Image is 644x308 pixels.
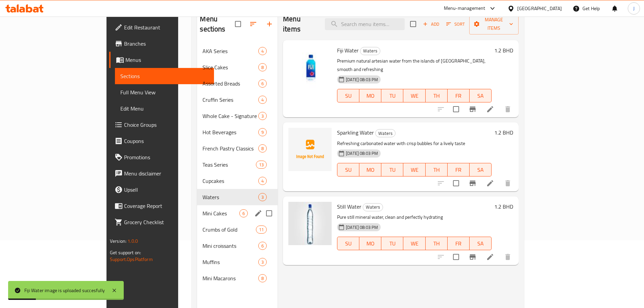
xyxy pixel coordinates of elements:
h6: 1.2 BHD [494,46,513,55]
button: MO [359,89,381,102]
span: [DATE] 08:03 PM [343,76,381,83]
a: Branches [109,35,214,52]
button: WE [403,163,425,176]
span: FR [450,91,467,101]
span: Mini Cakes [202,209,239,217]
button: delete [500,175,516,191]
a: Menu disclaimer [109,165,214,182]
a: Support.OpsPlatform [110,255,153,264]
h2: Menu sections [200,14,235,34]
span: TH [428,239,445,248]
div: Waters3 [197,189,278,205]
span: SA [472,91,489,101]
span: AKA Series [202,47,258,55]
div: Teas Series13 [197,157,278,173]
span: Select all sections [231,17,245,31]
span: MO [362,165,379,175]
span: 4 [259,48,266,54]
img: Still Water [288,202,332,245]
a: Upsell [109,182,214,198]
div: Fiji Water image is uploaded succesfully [24,287,105,294]
div: items [258,112,267,120]
span: Slice Cakes [202,63,258,71]
span: Branches [124,40,209,48]
button: TU [381,163,403,176]
button: SA [470,237,492,250]
div: French Pastry Classics8 [197,140,278,157]
span: TU [384,91,401,101]
span: WE [406,91,423,101]
button: Branch-specific-item [464,175,481,191]
span: 1.0.0 [127,237,138,245]
span: Grocery Checklist [124,218,209,226]
div: Waters [363,203,383,211]
button: MO [359,163,381,176]
button: TU [381,237,403,250]
span: Select to update [449,102,463,116]
h6: 1.2 BHD [494,202,513,211]
span: 8 [259,64,266,71]
span: SU [340,239,357,248]
span: Select to update [449,250,463,264]
div: Waters [360,47,380,55]
div: [GEOGRAPHIC_DATA] [517,5,562,12]
span: Still Water [337,202,361,212]
div: Muffins3 [197,254,278,270]
h2: Menu items [283,14,317,34]
span: Upsell [124,186,209,194]
a: Grocery Checklist [109,214,214,230]
span: French Pastry Classics [202,144,258,152]
span: Coverage Report [124,202,209,210]
p: Premium natural artesian water from the islands of [GEOGRAPHIC_DATA], smooth and refreshing [337,57,492,74]
div: items [239,209,248,217]
span: 13 [256,162,266,168]
span: 4 [259,178,266,184]
span: 6 [259,80,266,87]
a: Coverage Report [109,198,214,214]
span: [DATE] 08:03 PM [343,150,381,157]
button: Branch-specific-item [464,101,481,117]
span: Teas Series [202,161,256,169]
div: Waters [375,129,396,137]
button: Add section [261,16,278,32]
span: TU [384,165,401,175]
button: SU [337,237,359,250]
a: Edit menu item [486,179,494,187]
button: TH [426,163,448,176]
span: TH [428,165,445,175]
button: delete [500,101,516,117]
button: TU [381,89,403,102]
span: Sections [120,72,209,80]
span: 8 [259,275,266,282]
span: Waters [363,203,383,211]
a: Coupons [109,133,214,149]
p: Pure still mineral water, clean and perfectly hydrating [337,213,492,221]
div: items [258,79,267,88]
div: items [256,161,267,169]
span: Sparkling Water [337,127,374,138]
span: Get support on: [110,248,141,257]
div: Crumbs of Gold [202,226,256,234]
span: J [633,5,635,12]
span: Fiji Water [337,45,359,55]
span: 6 [240,210,247,217]
div: Slice Cakes8 [197,59,278,75]
span: Select to update [449,176,463,190]
button: TH [426,89,448,102]
div: Mini Cakes6edit [197,205,278,221]
span: FR [450,165,467,175]
span: TH [428,91,445,101]
button: Branch-specific-item [464,249,481,265]
button: TH [426,237,448,250]
span: 3 [259,113,266,119]
button: FR [448,163,470,176]
div: AKA Series4 [197,43,278,59]
button: Sort [445,19,467,29]
h6: 1.2 BHD [494,128,513,137]
span: 3 [259,194,266,200]
div: items [258,47,267,55]
a: Menus [109,52,214,68]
